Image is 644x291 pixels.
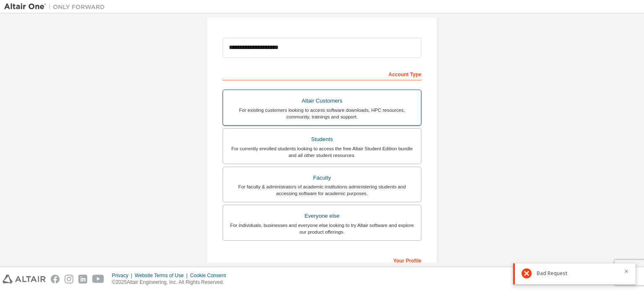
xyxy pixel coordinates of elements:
[112,279,231,286] p: © 2025 Altair Engineering, Inc. All Rights Reserved.
[228,183,416,197] div: For faculty & administrators of academic institutions administering students and accessing softwa...
[228,172,416,184] div: Faculty
[228,107,416,120] div: For existing customers looking to access software downloads, HPC resources, community, trainings ...
[4,3,109,11] img: Altair One
[3,275,46,283] img: altair_logo.svg
[228,145,416,159] div: For currently enrolled students looking to access the free Altair Student Edition bundle and all ...
[51,275,60,283] img: facebook.svg
[537,270,567,277] span: Bad Request
[78,275,87,283] img: linkedin.svg
[228,134,416,145] div: Students
[223,253,421,267] div: Your Profile
[112,272,135,279] div: Privacy
[135,272,190,279] div: Website Terms of Use
[65,275,73,283] img: instagram.svg
[228,95,416,107] div: Altair Customers
[228,210,416,222] div: Everyone else
[223,67,421,80] div: Account Type
[228,222,416,235] div: For individuals, businesses and everyone else looking to try Altair software and explore our prod...
[190,272,231,279] div: Cookie Consent
[92,275,104,283] img: youtube.svg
